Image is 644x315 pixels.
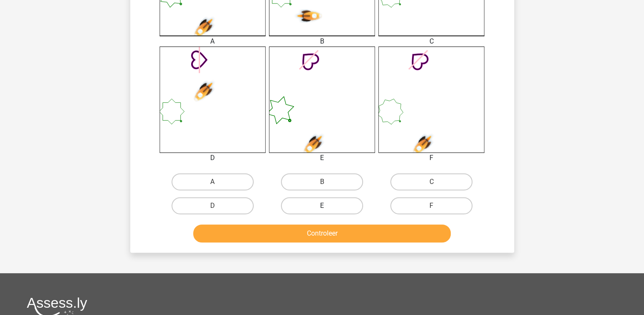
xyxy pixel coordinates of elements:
[390,197,472,214] label: F
[172,173,254,190] label: A
[263,153,381,163] div: E
[193,225,451,242] button: Controleer
[390,173,472,190] label: C
[281,173,363,190] label: B
[153,153,272,163] div: D
[372,36,491,47] div: C
[281,197,363,214] label: E
[372,153,491,163] div: F
[153,36,272,47] div: A
[263,36,381,47] div: B
[172,197,254,214] label: D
